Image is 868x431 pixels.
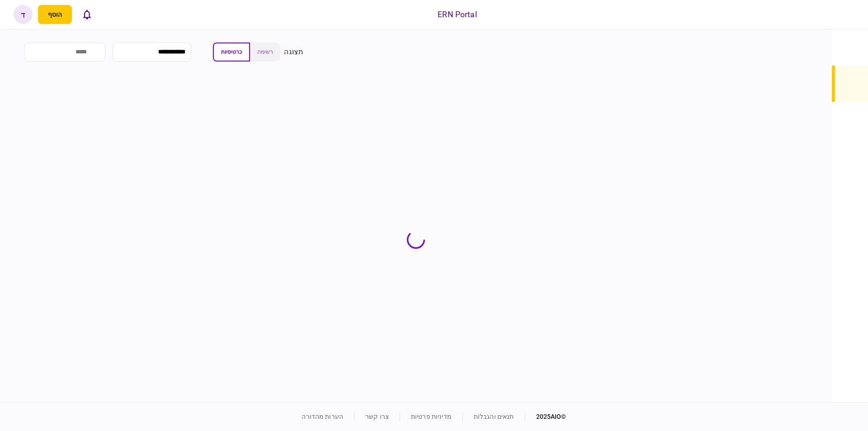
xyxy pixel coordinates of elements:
button: פתח רשימת התראות [77,5,96,24]
a: צרו קשר [365,413,389,420]
a: תנאים והגבלות [474,413,514,420]
div: תצוגה [284,47,303,57]
button: ד [14,5,33,24]
span: כרטיסיות [221,49,242,55]
div: ERN Portal [438,9,476,20]
div: © 2025 AIO [525,412,566,422]
button: כרטיסיות [213,43,250,62]
span: רשימה [257,49,273,55]
button: פתח תפריט להוספת לקוח [38,5,72,24]
a: הערות מהדורה [302,413,343,420]
a: מדיניות פרטיות [411,413,452,420]
button: רשימה [250,43,280,62]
